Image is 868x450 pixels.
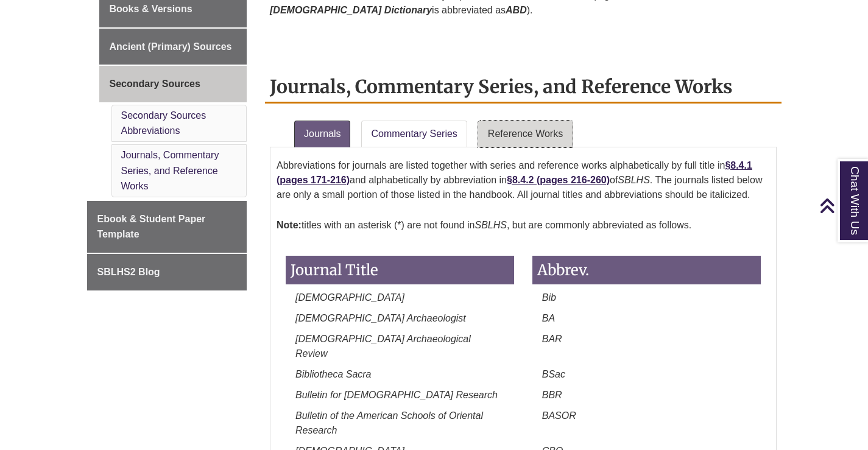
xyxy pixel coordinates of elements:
[542,313,555,323] em: BA
[295,369,372,379] em: Bibliotheca Sacra
[295,313,466,323] em: [DEMOGRAPHIC_DATA] Archaeologist
[87,254,247,290] a: SBLHS2 Blog
[542,292,556,303] em: Bib
[527,5,533,15] span: ).
[277,153,770,207] p: Abbreviations for journals are listed together with series and reference works alphabetically by ...
[294,121,350,147] a: Journals
[542,369,565,379] em: BSac
[99,66,247,102] a: Secondary Sources
[506,5,527,15] i: ABD
[819,197,865,214] a: Back to Top
[286,256,514,284] h3: Journal Title
[295,410,483,435] em: Bulletin of the American Schools of Oriental Research
[478,121,573,147] a: Reference Works
[97,214,206,240] span: Ebook & Student Paper Template
[295,390,498,400] em: Bulletin for [DEMOGRAPHIC_DATA] Research
[121,150,219,191] a: Journals, Commentary Series, and Reference Works
[361,121,467,147] a: Commentary Series
[507,175,610,185] a: §8.4.2 (pages 216-260)
[121,110,206,136] a: Secondary Sources Abbreviations
[532,256,761,284] h3: Abbrev.
[618,175,649,185] em: SBLHS
[277,213,770,237] p: titles with an asterisk (*) are not found in , but are commonly abbreviated as follows.
[97,267,160,277] span: SBLHS2 Blog
[87,201,247,253] a: Ebook & Student Paper Template
[542,410,576,421] em: BASOR
[432,5,527,15] span: is abbreviated as
[295,334,471,359] em: [DEMOGRAPHIC_DATA] Archaeological Review
[277,220,302,230] strong: Note:
[542,390,562,400] em: BBR
[542,334,562,344] em: BAR
[295,292,404,303] em: [DEMOGRAPHIC_DATA]
[475,220,506,230] em: SBLHS
[265,71,782,104] h2: Journals, Commentary Series, and Reference Works
[99,29,247,65] a: Ancient (Primary) Sources
[277,160,752,185] a: §8.4.1 (pages 171-216)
